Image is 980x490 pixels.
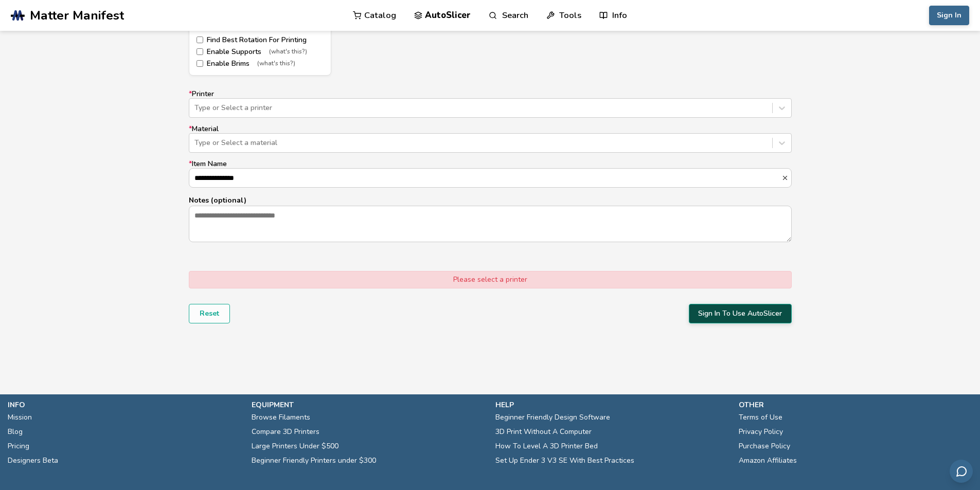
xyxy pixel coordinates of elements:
div: Please select a printer [189,271,792,288]
label: Item Name [189,160,792,188]
a: Privacy Policy [739,425,783,439]
label: Find Best Rotation For Printing [197,36,324,44]
input: Enable Brims(what's this?) [197,60,203,67]
label: Material [189,125,792,153]
button: Sign In To Use AutoSlicer [689,304,792,323]
a: Designers Beta [8,453,58,468]
a: Large Printers Under $500 [252,439,338,453]
input: *Item Name [189,169,781,187]
a: Beginner Friendly Printers under $300 [252,453,376,468]
p: equipment [252,400,485,410]
label: Enable Brims [197,60,324,68]
input: Enable Supports(what's this?) [197,48,203,55]
p: other [739,400,972,410]
input: *MaterialType or Select a material [194,139,197,147]
span: (what's this?) [257,60,295,67]
a: Beginner Friendly Design Software [495,410,610,425]
span: Matter Manifest [30,8,124,23]
span: (what's this?) [269,48,307,56]
a: Compare 3D Printers [252,425,319,439]
a: Amazon Affiliates [739,453,797,468]
a: Set Up Ender 3 V3 SE With Best Practices [495,453,634,468]
a: How To Level A 3D Printer Bed [495,439,598,453]
button: Sign In [929,6,969,25]
p: Notes (optional) [189,195,792,206]
a: Pricing [8,439,29,453]
button: *Item Name [781,174,791,182]
a: Blog [8,425,23,439]
a: Purchase Policy [739,439,790,453]
button: Reset [189,304,230,323]
label: Printer [189,90,792,118]
input: *PrinterType or Select a printer [194,104,197,112]
p: info [8,400,241,410]
p: help [495,400,729,410]
a: Browse Filaments [252,410,310,425]
a: 3D Print Without A Computer [495,425,592,439]
textarea: Notes (optional) [189,206,791,241]
input: Find Best Rotation For Printing [197,37,203,43]
a: Mission [8,410,32,425]
button: Send feedback via email [950,460,973,483]
label: Enable Supports [197,48,324,56]
a: Terms of Use [739,410,782,425]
